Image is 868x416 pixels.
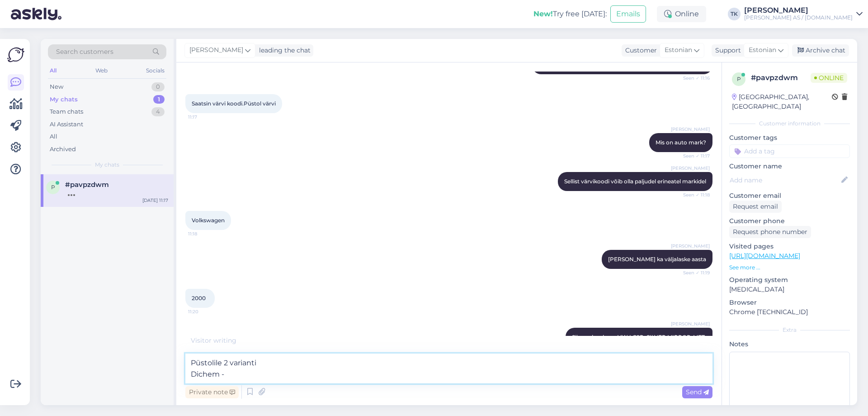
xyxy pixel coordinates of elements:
input: Add name [730,175,840,185]
div: Extra [729,326,850,334]
div: [PERSON_NAME] AS / [DOMAIN_NAME] [744,14,853,21]
div: [DATE] 11:17 [142,197,168,204]
div: All [50,132,57,141]
p: Browser [729,298,850,307]
div: My chats [50,95,78,104]
div: All [48,65,58,77]
span: Siis peaks olema VW LG9R, SILVER MIRROR-MET. [572,334,706,340]
div: Archived [50,145,76,154]
span: #pavpzdwm [65,181,109,189]
span: [PERSON_NAME] ka väljalaske aasta [608,256,706,263]
span: Estonian [749,45,776,55]
span: Seen ✓ 11:18 [676,191,710,198]
div: [PERSON_NAME] [744,7,853,14]
div: Try free [DATE]: [533,9,607,19]
span: 11:18 [188,230,222,237]
div: Visitor writing [185,336,712,345]
div: Archive chat [792,44,849,57]
input: Add a tag [729,144,850,158]
div: Request email [729,201,782,213]
span: [PERSON_NAME] [671,243,710,249]
p: Visited pages [729,242,850,251]
div: 4 [151,107,165,116]
div: Support [712,46,741,55]
div: Customer information [729,120,850,128]
span: Online [811,73,847,83]
p: Notes [729,339,850,349]
span: Sellist värvikoodi võib olla paljudel erineatel markidel [564,178,706,185]
div: Team chats [50,107,83,116]
span: Mis on auto mark? [656,139,706,146]
p: Chrome [TECHNICAL_ID] [729,307,850,317]
button: Emails [610,5,646,23]
p: [MEDICAL_DATA] [729,285,850,294]
a: [URL][DOMAIN_NAME] [729,252,800,260]
p: Customer tags [729,133,850,143]
textarea: Püstolile 2 varianti Dichem - [185,354,712,383]
span: 11:20 [188,308,222,315]
div: AI Assistant [50,120,83,129]
div: New [50,82,63,91]
div: 1 [153,95,165,104]
p: Customer phone [729,216,850,226]
span: Seen ✓ 11:16 [676,75,710,81]
span: 11:17 [188,114,222,120]
div: Online [657,6,706,22]
p: Customer email [729,191,850,201]
span: p [51,184,55,191]
div: TK [728,8,741,20]
span: [PERSON_NAME] [671,126,710,133]
div: 0 [151,82,165,91]
div: Socials [144,65,166,77]
span: Volkswagen [192,217,225,224]
span: Search customers [56,47,113,57]
div: [GEOGRAPHIC_DATA], [GEOGRAPHIC_DATA] [732,92,832,111]
img: Askly Logo [7,46,24,63]
div: # pavpzdwm [751,72,811,83]
div: Web [94,65,109,77]
span: Seen ✓ 11:17 [676,153,710,159]
span: Saatsin värvi koodi.Püstol värvi [192,100,276,107]
span: p [737,76,741,82]
span: My chats [95,161,119,169]
span: Seen ✓ 11:19 [676,269,710,276]
p: Customer name [729,162,850,171]
span: [PERSON_NAME] [671,320,710,327]
div: leading the chat [255,46,311,55]
span: [PERSON_NAME] [189,45,243,55]
span: [PERSON_NAME] [671,165,710,172]
div: Customer [622,46,657,55]
b: New! [533,10,553,18]
div: Request phone number [729,226,811,238]
p: Operating system [729,275,850,285]
span: Send [686,388,709,396]
span: Estonian [665,45,692,55]
span: 2000 [192,295,206,301]
a: [PERSON_NAME][PERSON_NAME] AS / [DOMAIN_NAME] [744,7,863,21]
p: See more ... [729,263,850,272]
div: Private note [185,386,239,398]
